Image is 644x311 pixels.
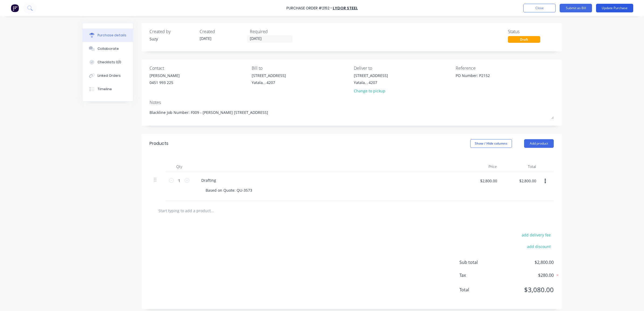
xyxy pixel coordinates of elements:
div: Price [462,161,501,172]
div: 0451 993 225 [150,80,180,85]
div: Notes [150,99,554,106]
button: Show / Hide columns [470,139,512,148]
div: Total [501,161,540,172]
div: Based on Quote: QU-3573 [201,186,257,194]
a: Lydor Steel [333,5,358,11]
textarea: Blackline Job Number: F009 - [PERSON_NAME] [STREET_ADDRESS] [150,107,554,119]
div: Status [508,28,554,35]
button: Submit as Bill [560,4,592,12]
div: Change to pickup [354,88,388,94]
div: Bill to [252,65,350,71]
div: Required [250,28,296,35]
div: Collaborate [98,46,119,51]
span: $3,080.00 [500,285,554,295]
div: Checklists 0/0 [98,60,121,65]
input: Start typing to add a product... [158,205,266,216]
div: [PERSON_NAME] [150,73,180,78]
button: Update Purchase [596,4,633,12]
span: $280.00 [500,272,554,278]
span: Tax [459,272,500,278]
img: Factory [11,4,19,12]
div: Reference [456,65,554,71]
div: Deliver to [354,65,452,71]
div: Purchase Order #2152 - [286,5,332,11]
div: Draft [508,36,540,43]
button: Checklists 0/0 [82,55,133,69]
div: Drafting [197,176,220,184]
span: Sub total [459,259,500,265]
div: Contact [150,65,248,71]
div: Created by [150,28,195,35]
button: Add product [524,139,554,148]
div: Yatala, , 4207 [252,80,286,85]
button: add discount [524,243,554,250]
button: add delivery fee [518,231,554,238]
span: $2,800.00 [500,259,554,265]
div: [STREET_ADDRESS] [252,73,286,78]
div: Products [150,140,168,147]
div: Timeline [98,87,112,92]
span: Total [459,286,500,293]
button: Close [523,4,556,12]
button: Purchase details [82,29,133,42]
div: Linked Orders [98,73,121,78]
textarea: PO Number: P2152 [456,73,523,85]
div: Purchase details [98,33,126,38]
div: Created [200,28,245,35]
div: Suzy [150,36,195,42]
div: Qty [166,161,193,172]
div: [STREET_ADDRESS] [354,73,388,78]
div: Yatala, , 4207 [354,80,388,85]
button: Linked Orders [82,69,133,82]
button: Timeline [82,82,133,96]
button: Collaborate [82,42,133,55]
